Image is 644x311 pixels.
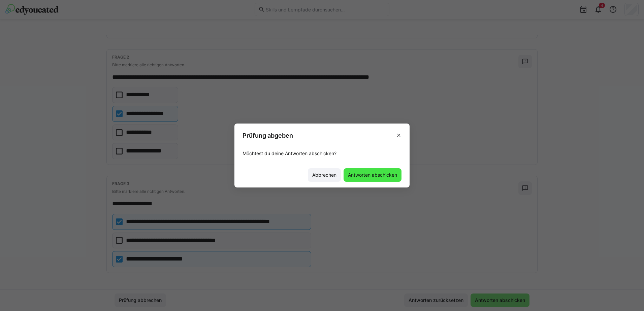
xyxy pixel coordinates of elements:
[308,168,341,182] button: Abbrechen
[344,168,401,182] button: Antworten abschicken
[347,172,398,178] span: Antworten abschicken
[243,132,293,139] h3: Prüfung abgeben
[311,172,337,178] span: Abbrechen
[243,150,401,157] p: Möchtest du deine Antworten abschicken?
